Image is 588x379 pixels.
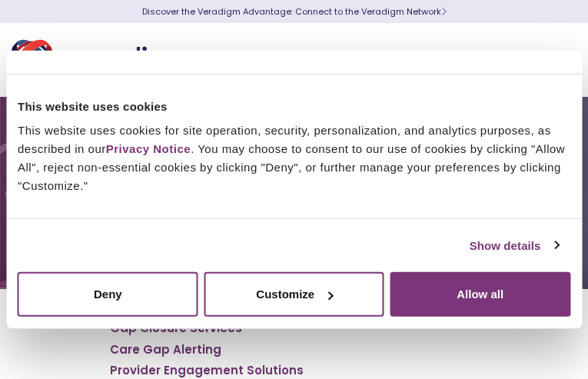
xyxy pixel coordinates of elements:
div: This website uses cookies for site operation, security, personalization, and analytics purposes, ... [18,121,570,195]
img: Veradigm logo [12,35,196,85]
button: Deny [18,272,198,317]
button: Customize [204,272,384,317]
a: Gap Closure Services [110,321,242,336]
a: Provider Engagement Solutions [110,363,304,378]
a: Discover the Veradigm Advantage: Connect to the Veradigm NetworkLearn More [142,5,447,18]
div: This website uses cookies [18,97,570,115]
a: Privacy Notice [106,142,191,155]
span: Learn More [441,5,447,18]
a: Care Gap Alerting [110,342,221,357]
a: Show details [470,236,559,254]
button: Allow all [390,272,570,317]
button: Toggle Navigation Menu [542,40,565,80]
